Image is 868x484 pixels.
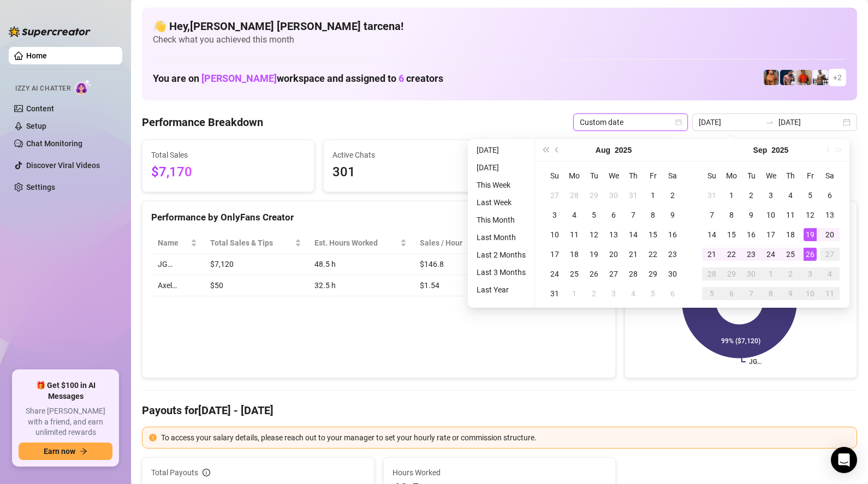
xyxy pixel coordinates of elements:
[784,287,797,300] div: 9
[80,447,87,455] span: arrow-right
[699,116,761,128] input: Start date
[564,284,584,303] td: 2025-09-01
[564,244,584,264] td: 2025-08-18
[151,254,204,275] td: JG…
[764,189,777,202] div: 3
[804,287,817,300] div: 10
[804,228,817,241] div: 19
[761,244,781,264] td: 2025-09-24
[545,284,564,303] td: 2025-08-31
[584,205,604,225] td: 2025-08-05
[820,244,840,264] td: 2025-09-27
[702,166,722,186] th: Su
[26,122,46,130] a: Setup
[804,248,817,261] div: 26
[568,208,581,222] div: 4
[823,267,836,280] div: 4
[568,189,581,202] div: 28
[741,205,761,225] td: 2025-09-09
[308,275,413,296] td: 32.5 h
[607,189,620,202] div: 30
[804,208,817,222] div: 12
[142,403,857,418] h4: Payouts for [DATE] - [DATE]
[643,264,663,284] td: 2025-08-29
[784,228,797,241] div: 18
[627,228,640,241] div: 14
[472,213,530,226] li: This Month
[607,267,620,280] div: 27
[604,166,623,186] th: We
[784,248,797,261] div: 25
[646,267,659,280] div: 29
[548,208,561,222] div: 3
[823,287,836,300] div: 11
[584,225,604,244] td: 2025-08-12
[761,264,781,284] td: 2025-10-01
[643,284,663,303] td: 2025-09-05
[800,244,820,264] td: 2025-09-26
[761,225,781,244] td: 2025-09-17
[548,228,561,241] div: 10
[705,267,718,280] div: 28
[702,244,722,264] td: 2025-09-21
[800,205,820,225] td: 2025-09-12
[604,186,623,205] td: 2025-07-30
[761,166,781,186] th: We
[399,73,404,84] span: 6
[646,208,659,222] div: 8
[745,189,758,202] div: 2
[823,248,836,261] div: 27
[820,284,840,303] td: 2025-10-11
[151,467,198,479] span: Total Payouts
[203,469,210,476] span: info-circle
[646,228,659,241] div: 15
[627,267,640,280] div: 28
[607,208,620,222] div: 6
[568,248,581,261] div: 18
[584,166,604,186] th: Tu
[646,189,659,202] div: 1
[420,237,478,249] span: Sales / Hour
[764,287,777,300] div: 8
[545,186,564,205] td: 2025-07-27
[675,119,682,126] span: calendar
[548,248,561,261] div: 17
[725,228,738,241] div: 15
[781,186,800,205] td: 2025-09-04
[764,228,777,241] div: 17
[804,189,817,202] div: 5
[663,225,682,244] td: 2025-08-16
[26,183,55,192] a: Settings
[702,284,722,303] td: 2025-10-05
[564,264,584,284] td: 2025-08-25
[151,275,204,296] td: Axel…
[705,248,718,261] div: 21
[764,248,777,261] div: 24
[643,166,663,186] th: Fr
[725,248,738,261] div: 22
[820,205,840,225] td: 2025-09-13
[545,264,564,284] td: 2025-08-24
[764,267,777,280] div: 1
[587,189,601,202] div: 29
[800,264,820,284] td: 2025-10-03
[568,287,581,300] div: 1
[564,166,584,186] th: Mo
[820,264,840,284] td: 2025-10-04
[702,225,722,244] td: 2025-09-14
[393,467,607,479] span: Hours Worked
[741,225,761,244] td: 2025-09-16
[627,248,640,261] div: 21
[705,228,718,241] div: 14
[663,205,682,225] td: 2025-08-09
[607,248,620,261] div: 20
[663,186,682,205] td: 2025-08-02
[745,287,758,300] div: 7
[722,284,741,303] td: 2025-10-06
[741,284,761,303] td: 2025-10-07
[666,248,679,261] div: 23
[800,186,820,205] td: 2025-09-05
[666,228,679,241] div: 16
[702,264,722,284] td: 2025-09-28
[745,208,758,222] div: 9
